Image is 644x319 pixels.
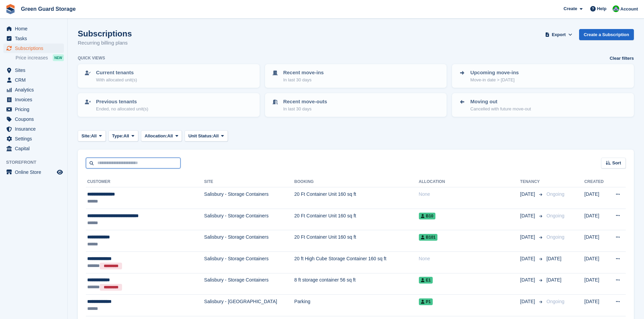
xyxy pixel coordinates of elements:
a: menu [3,34,64,43]
img: stora-icon-8386f47178a22dfd0bd8f6a31ec36ba5ce8667c1dd55bd0f319d3a0aa187defe.svg [5,4,16,14]
span: Ongoing [547,213,565,218]
a: Moving out Cancelled with future move-out [453,94,633,116]
td: Salisbury - Storage Containers [204,209,294,230]
span: Invoices [15,95,55,104]
span: Ongoing [547,191,565,197]
a: menu [3,167,64,177]
p: Previous tenants [96,98,148,106]
a: menu [3,124,64,134]
a: Current tenants With allocated unit(s) [78,65,259,87]
span: Allocation: [145,133,167,139]
td: [DATE] [585,273,609,295]
span: B101 [419,234,438,241]
span: Export [552,31,566,38]
button: Export [544,29,574,40]
span: Ongoing [547,299,565,304]
span: Capital [15,144,55,153]
a: Green Guard Storage [18,3,78,15]
a: Recent move-ins In last 30 days [266,65,446,87]
h1: Subscriptions [78,29,132,38]
a: menu [3,144,64,153]
span: [DATE] [520,298,536,305]
p: Upcoming move-ins [470,69,519,77]
td: 20 Ft Container Unit 160 sq ft [294,187,419,209]
a: Upcoming move-ins Move-in date > [DATE] [453,65,633,87]
p: Recent move-ins [283,69,324,77]
span: Online Store [15,167,55,177]
th: Tenancy [520,177,544,187]
div: None [419,255,520,262]
span: [DATE] [520,191,536,198]
span: Ongoing [547,234,565,240]
td: Salisbury - Storage Containers [204,251,294,273]
span: Coupons [15,114,55,124]
span: Home [15,24,55,33]
th: Created [585,177,609,187]
span: Tasks [15,34,55,43]
span: Help [597,5,606,12]
p: Moving out [470,98,531,106]
p: Move-in date > [DATE] [470,77,519,83]
span: [DATE] [520,212,536,219]
a: Previous tenants Ended, no allocated unit(s) [78,94,259,116]
p: Recent move-outs [283,98,327,106]
div: NEW [53,54,64,61]
span: [DATE] [547,256,562,261]
span: [DATE] [520,234,536,241]
span: Settings [15,134,55,143]
span: [DATE] [520,255,536,262]
th: Customer [86,177,204,187]
td: [DATE] [585,230,609,252]
span: Account [620,6,638,12]
span: Analytics [15,85,55,95]
button: Allocation: All [141,130,182,141]
span: [DATE] [520,276,536,284]
span: Unit Status: [188,133,213,139]
span: All [123,133,129,139]
span: Site: [81,133,91,139]
td: [DATE] [585,187,609,209]
p: In last 30 days [283,77,324,83]
span: All [213,133,219,139]
span: Storefront [6,159,67,166]
td: Salisbury - [GEOGRAPHIC_DATA] [204,295,294,316]
p: With allocated unit(s) [96,77,137,83]
a: menu [3,95,64,104]
td: 20 Ft Container Unit 160 sq ft [294,230,419,252]
td: Salisbury - Storage Containers [204,187,294,209]
p: Current tenants [96,69,137,77]
span: Sort [612,160,621,166]
a: Clear filters [610,55,634,62]
a: menu [3,44,64,53]
button: Unit Status: All [185,130,228,141]
span: P1 [419,298,433,305]
span: Price increases [16,55,48,61]
td: [DATE] [585,251,609,273]
span: All [91,133,97,139]
td: [DATE] [585,209,609,230]
a: Recent move-outs In last 30 days [266,94,446,116]
p: Cancelled with future move-out [470,106,531,112]
span: Create [564,5,577,12]
span: B10 [419,213,435,219]
a: Create a Subscription [579,29,634,40]
span: All [167,133,173,139]
span: Insurance [15,124,55,134]
button: Site: All [78,130,106,141]
span: E1 [419,277,433,284]
td: 20 ft High Cube Storage Container 160 sq ft [294,251,419,273]
th: Allocation [419,177,520,187]
a: Price increases NEW [16,54,64,61]
a: Preview store [56,168,64,176]
a: menu [3,85,64,95]
a: menu [3,24,64,33]
span: Pricing [15,105,55,114]
a: menu [3,75,64,85]
p: Ended, no allocated unit(s) [96,106,148,112]
p: Recurring billing plans [78,39,132,47]
span: CRM [15,75,55,85]
button: Type: All [109,130,138,141]
td: Salisbury - Storage Containers [204,230,294,252]
p: In last 30 days [283,106,327,112]
div: None [419,191,520,198]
